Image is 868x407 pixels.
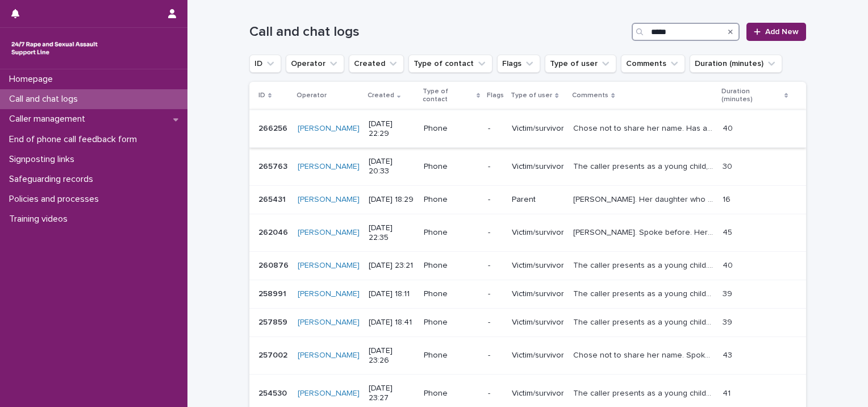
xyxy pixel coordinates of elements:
p: Phone [424,124,479,134]
p: Signposting links [5,154,84,165]
p: [DATE] 23:26 [369,346,415,366]
p: - [488,162,503,172]
button: Type of contact [408,55,493,73]
tr: 266256266256 [PERSON_NAME] [DATE] 22:29Phone-Victim/survivorChose not to share her name. Has a [P... [249,110,806,148]
p: Victim/survivor [512,261,564,271]
p: 39 [723,315,735,327]
p: 257002 [258,348,290,360]
p: End of phone call feedback form [5,134,146,145]
p: - [488,318,503,327]
a: [PERSON_NAME] [298,162,360,172]
p: Phone [424,351,479,360]
button: ID [249,55,281,73]
p: [DATE] 23:21 [369,261,415,271]
p: Victim/survivor [512,124,564,134]
p: [DATE] 18:11 [369,289,415,299]
p: Victim/survivor [512,289,564,299]
p: Victim/survivor [512,162,564,172]
p: Phone [424,228,479,238]
p: 265763 [258,160,290,172]
a: [PERSON_NAME] [298,261,360,271]
p: [DATE] 22:35 [369,223,415,243]
p: Phone [424,318,479,327]
h1: Call and chat logs [249,24,627,40]
p: Created [368,89,394,102]
button: Operator [286,55,344,73]
tr: 265431265431 [PERSON_NAME] [DATE] 18:29Phone-Parent[PERSON_NAME]. Her daughter who is 16 survived... [249,185,806,214]
p: Flags [487,89,504,102]
p: [DATE] 22:29 [369,119,415,139]
p: - [488,351,503,360]
p: Phone [424,289,479,299]
p: The caller presents as a young child and sometimes has a singing way of saying certain phrases, l... [573,287,715,299]
p: Victim/survivor [512,351,564,360]
p: The caller presents as a young child and sometimes has a singing way of saying certain phrases, l... [573,315,715,327]
p: ID [258,89,265,102]
p: 41 [723,387,733,398]
p: 257859 [258,315,290,327]
p: Homepage [5,74,62,85]
p: 40 [723,122,735,134]
p: 39 [723,287,735,299]
p: Caller management [5,114,94,124]
p: [DATE] 20:33 [369,157,415,176]
tr: 257002257002 [PERSON_NAME] [DATE] 23:26Phone-Victim/survivorChose not to share her name. Spoke be... [249,337,806,375]
a: Add New [746,23,806,41]
p: 254530 [258,387,289,398]
p: - [488,124,503,134]
p: Comments [572,89,608,102]
button: Type of user [545,55,616,73]
p: - [488,289,503,299]
p: 265431 [258,193,288,205]
a: [PERSON_NAME] [298,228,360,238]
input: Search [632,23,740,41]
tr: 265763265763 [PERSON_NAME] [DATE] 20:33Phone-Victim/survivorThe caller presents as a young child,... [249,148,806,186]
p: 262046 [258,226,290,238]
tr: 262046262046 [PERSON_NAME] [DATE] 22:35Phone-Victim/survivor[PERSON_NAME]. Spoke before. Her voic... [249,214,806,252]
a: [PERSON_NAME] [298,195,360,205]
a: [PERSON_NAME] [298,289,360,299]
tr: 260876260876 [PERSON_NAME] [DATE] 23:21Phone-Victim/survivorThe caller presents as a young child.... [249,252,806,280]
p: The caller presents as a young child. Phrases: "it's hurting inside of my head", "robot feels sad... [573,259,715,271]
p: 258991 [258,287,289,299]
a: [PERSON_NAME] [298,318,360,327]
p: Training videos [5,214,77,225]
span: Add New [765,28,799,36]
p: 40 [723,259,735,271]
p: Victim/survivor [512,389,564,398]
p: - [488,228,503,238]
tr: 257859257859 [PERSON_NAME] [DATE] 18:41Phone-Victim/survivorThe caller presents as a young child ... [249,308,806,337]
p: Type of contact [423,85,474,106]
p: 45 [723,226,735,238]
p: Phone [424,389,479,398]
p: 43 [723,348,735,360]
p: Louise. Spoke before. Her voice sounds tired, hoarse and deep. Survived child sexual abuse, inclu... [573,226,715,238]
a: [PERSON_NAME] [298,124,360,134]
button: Duration (minutes) [690,55,782,73]
p: Duration (minutes) [721,85,782,106]
p: Nicole. Her daughter who is 16 survived sexual assault by her younger brother. Child protection s... [573,193,715,205]
tr: 258991258991 [PERSON_NAME] [DATE] 18:11Phone-Victim/survivorThe caller presents as a young child ... [249,280,806,309]
p: Safeguarding records [5,174,102,185]
p: 16 [723,193,733,205]
p: [DATE] 18:41 [369,318,415,327]
p: [DATE] 18:29 [369,195,415,205]
p: Phone [424,162,479,172]
p: Type of user [511,89,552,102]
p: Phone [424,195,479,205]
p: Policies and processes [5,194,108,205]
a: [PERSON_NAME] [298,389,360,398]
p: Phone [424,261,479,271]
p: 260876 [258,259,291,271]
p: 30 [723,160,735,172]
p: Chose not to share her name. Has a young, child-sounding voice and way of speaking. Shared callin... [573,122,715,134]
p: The caller presents as a young child, has a childlike voice and way of speaking. Spoke before. Ph... [573,160,715,172]
button: Flags [497,55,540,73]
p: Operator [297,89,327,102]
p: Victim/survivor [512,228,564,238]
p: [DATE] 23:27 [369,384,415,403]
p: Chose not to share her name. Spoke before. The caller has a tired-sounding voice. Survived child ... [573,348,715,360]
p: Call and chat logs [5,94,87,105]
a: [PERSON_NAME] [298,351,360,360]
